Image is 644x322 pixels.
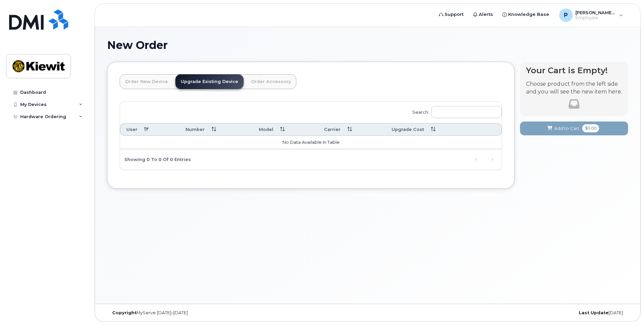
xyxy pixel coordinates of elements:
a: Upgrade Existing Device [175,74,244,89]
span: Add to Cart [554,125,579,132]
a: Next [487,155,497,165]
button: Add to Cart $0.00 [520,122,628,135]
a: Previous [471,155,481,165]
div: MyServe [DATE]–[DATE] [107,310,281,316]
h1: New Order [107,39,628,51]
td: No data available in table [120,136,502,149]
a: Order Accessory [246,74,296,89]
th: Model: activate to sort column ascending [253,123,318,136]
h4: Your Cart is Empty! [526,66,622,75]
iframe: Messenger Launcher [615,293,639,317]
a: Order New Device [120,74,173,89]
th: Upgrade Cost: activate to sort column ascending [386,123,480,136]
strong: Last Update [579,310,609,315]
th: Number: activate to sort column ascending [179,123,253,136]
span: $0.00 [582,124,599,132]
th: Carrier: activate to sort column ascending [318,123,386,136]
input: Search: [431,106,502,118]
label: Search: [408,102,502,120]
strong: Copyright [112,310,137,315]
div: [DATE] [454,310,628,316]
th: User: activate to sort column descending [120,123,179,136]
div: Showing 0 to 0 of 0 entries [120,154,191,165]
p: Choose product from the left side and you will see the new item here. [526,80,622,96]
